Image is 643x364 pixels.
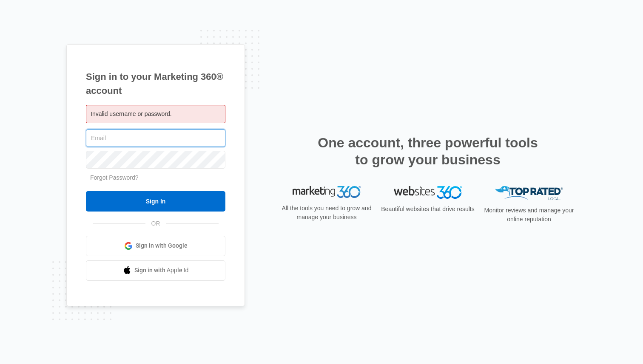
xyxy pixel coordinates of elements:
p: All the tools you need to grow and manage your business [279,204,374,222]
img: Top Rated Local [495,186,563,200]
h1: Sign in to your Marketing 360® account [86,70,225,98]
input: Sign In [86,191,225,212]
a: Sign in with Apple Id [86,260,225,281]
input: Email [86,129,225,147]
a: Forgot Password? [90,174,139,181]
span: Sign in with Google [136,241,188,250]
span: Sign in with Apple Id [134,266,189,275]
h2: One account, three powerful tools to grow your business [315,134,541,168]
p: Monitor reviews and manage your online reputation [481,206,577,224]
a: Sign in with Google [86,236,225,256]
span: OR [145,219,166,228]
img: Websites 360 [394,186,462,198]
span: Invalid username or password. [91,110,172,117]
img: Marketing 360 [293,186,361,198]
p: Beautiful websites that drive results [380,205,475,214]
